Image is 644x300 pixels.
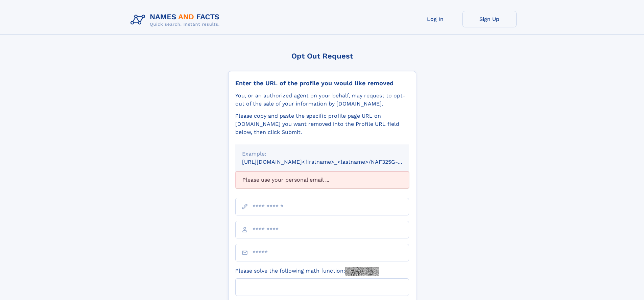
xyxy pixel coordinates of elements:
div: Example: [242,150,402,158]
label: Please solve the following math function: [235,267,379,276]
a: Log In [408,11,462,27]
div: Enter the URL of the profile you would like removed [235,79,409,87]
div: Opt Out Request [228,52,416,60]
a: Sign Up [462,11,517,27]
small: [URL][DOMAIN_NAME]<firstname>_<lastname>/NAF325G-xxxxxxxx [242,159,422,165]
div: You, or an authorized agent on your behalf, may request to opt-out of the sale of your informatio... [235,92,409,108]
div: Please copy and paste the specific profile page URL on [DOMAIN_NAME] you want removed into the Pr... [235,112,409,136]
img: Logo Names and Facts [128,11,225,29]
div: Please use your personal email ... [235,171,409,188]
